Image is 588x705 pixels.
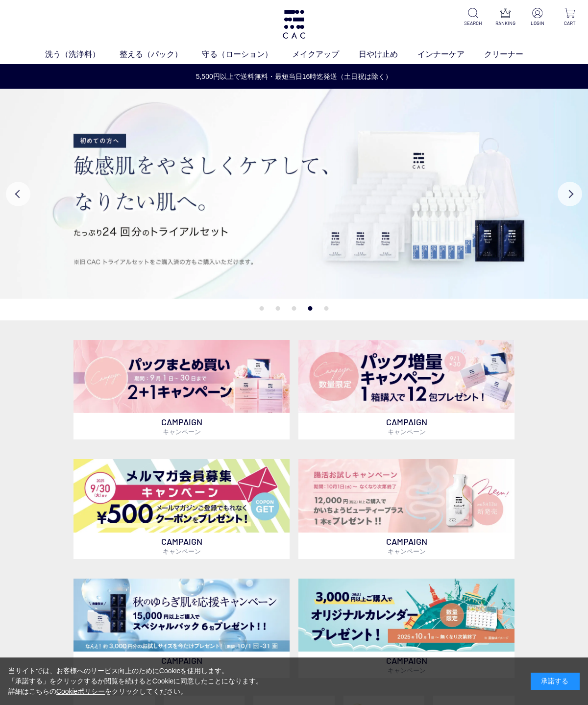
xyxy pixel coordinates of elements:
[163,547,201,555] span: キャンペーン
[298,652,514,678] p: CAMPAIGN
[298,579,514,679] a: カレンダープレゼント カレンダープレゼント CAMPAIGNキャンペーン
[73,459,290,533] img: メルマガ会員募集
[463,20,483,27] p: SEARCH
[558,182,582,206] button: Next
[292,49,359,60] a: メイクアップ
[298,340,514,413] img: パック増量キャンペーン
[8,666,263,697] div: 当サイトでは、お客様へのサービス向上のためにCookieを使用します。 「承諾する」をクリックするか閲覧を続けるとCookieに同意したことになります。 詳細はこちらの をクリックしてください。
[6,182,30,206] button: Previous
[56,687,105,695] a: Cookieポリシー
[298,459,514,533] img: 腸活お試しキャンペーン
[73,652,290,678] p: CAMPAIGN
[73,340,290,413] img: パックキャンペーン2+1
[45,49,120,60] a: 洗う（洗浄料）
[417,49,484,60] a: インナーケア
[531,673,580,690] div: 承諾する
[202,49,292,60] a: 守る（ローション）
[73,413,290,439] p: CAMPAIGN
[298,413,514,439] p: CAMPAIGN
[484,49,543,60] a: クリーナー
[73,533,290,559] p: CAMPAIGN
[463,8,483,27] a: SEARCH
[388,428,426,436] span: キャンペーン
[163,428,201,436] span: キャンペーン
[560,8,580,27] a: CART
[73,340,290,440] a: パックキャンペーン2+1 パックキャンペーン2+1 CAMPAIGNキャンペーン
[120,49,202,60] a: 整える（パック）
[292,306,296,311] button: 3 of 5
[260,306,264,311] button: 1 of 5
[298,533,514,559] p: CAMPAIGN
[527,8,548,27] a: LOGIN
[298,579,514,652] img: カレンダープレゼント
[298,340,514,440] a: パック増量キャンペーン パック増量キャンペーン CAMPAIGNキャンペーン
[73,459,290,559] a: メルマガ会員募集 メルマガ会員募集 CAMPAIGNキャンペーン
[298,459,514,559] a: 腸活お試しキャンペーン 腸活お試しキャンペーン CAMPAIGNキャンペーン
[0,72,588,82] a: 5,500円以上で送料無料・最短当日16時迄発送（土日祝は除く）
[359,49,417,60] a: 日やけ止め
[281,10,307,39] img: logo
[73,579,290,679] a: スペシャルパックお試しプレゼント スペシャルパックお試しプレゼント CAMPAIGNキャンペーン
[560,20,580,27] p: CART
[324,306,329,311] button: 5 of 5
[73,579,290,652] img: スペシャルパックお試しプレゼント
[495,8,515,27] a: RANKING
[308,306,313,311] button: 4 of 5
[276,306,280,311] button: 2 of 5
[495,20,515,27] p: RANKING
[388,547,426,555] span: キャンペーン
[527,20,548,27] p: LOGIN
